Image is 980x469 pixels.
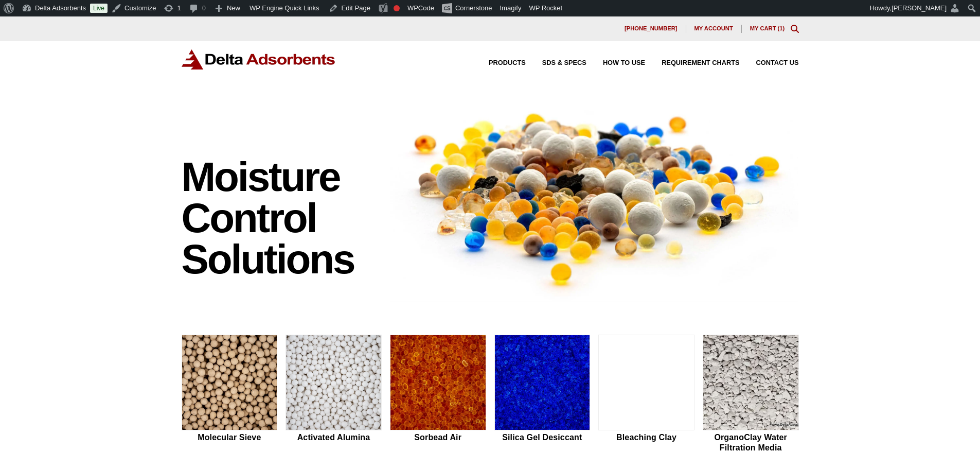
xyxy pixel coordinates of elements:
a: OrganoClay Water Filtration Media [703,335,799,454]
a: Molecular Sieve [182,335,278,454]
div: Focus keyphrase not set [394,5,400,11]
span: My account [694,26,733,31]
a: Requirement Charts [645,60,739,66]
h2: Activated Alumina [286,432,382,442]
span: How to Use [603,60,645,66]
h2: Bleaching Clay [598,432,694,442]
span: [PHONE_NUMBER] [625,26,678,31]
a: Products [472,60,526,66]
a: Bleaching Clay [598,335,694,454]
h2: Silica Gel Desiccant [494,432,591,442]
a: My Cart (1) [750,25,785,31]
span: [PERSON_NAME] [892,4,947,12]
img: Image [390,94,799,302]
a: Sorbead Air [390,335,486,454]
a: How to Use [586,60,645,66]
a: SDS & SPECS [526,60,586,66]
h2: OrganoClay Water Filtration Media [703,432,799,452]
a: Contact Us [740,60,799,66]
a: My account [686,25,742,33]
h2: Sorbead Air [390,432,486,442]
a: Silica Gel Desiccant [494,335,591,454]
a: Live [90,4,108,13]
span: Products [489,60,526,66]
span: Requirement Charts [662,60,739,66]
div: Toggle Modal Content [791,25,799,33]
span: 1 [779,25,782,31]
img: Delta Adsorbents [182,49,336,70]
a: Activated Alumina [286,335,382,454]
a: [PHONE_NUMBER] [616,25,686,33]
h1: Moisture Control Solutions [182,157,380,280]
span: Contact Us [756,60,799,66]
span: SDS & SPECS [542,60,586,66]
h2: Molecular Sieve [182,432,278,442]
